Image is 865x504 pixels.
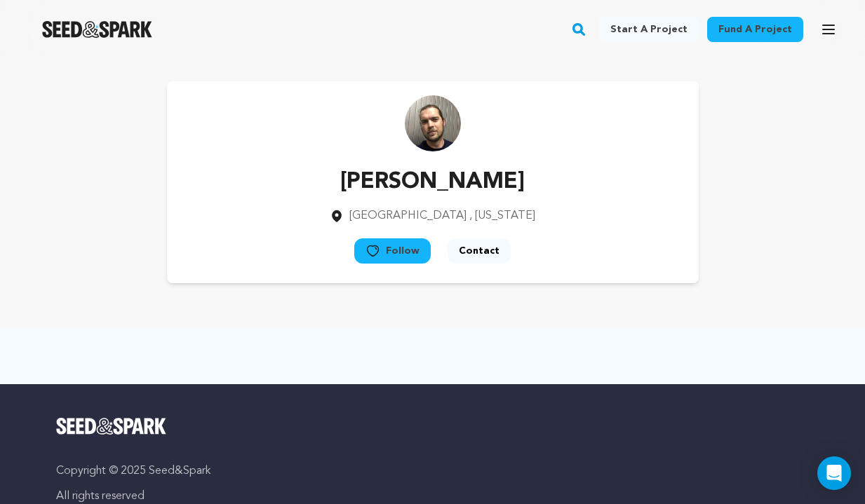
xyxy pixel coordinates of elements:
[330,165,535,199] p: [PERSON_NAME]
[56,418,809,435] a: Seed&Spark Homepage
[599,17,699,42] a: Start a project
[349,210,467,222] span: [GEOGRAPHIC_DATA]
[56,418,166,435] img: Seed&Spark Logo
[469,210,535,222] span: , [US_STATE]
[42,21,152,38] a: Seed&Spark Homepage
[707,17,803,42] a: Fund a project
[448,238,511,264] button: Contact
[56,463,809,479] p: Copyright © 2025 Seed&Spark
[42,21,152,38] img: Seed&Spark Logo Dark Mode
[354,238,431,264] button: Follow
[817,456,851,490] div: Open Intercom Messenger
[405,95,461,151] img: https://seedandspark-static.s3.us-east-2.amazonaws.com/images/User/002/316/083/medium/30e92264a85...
